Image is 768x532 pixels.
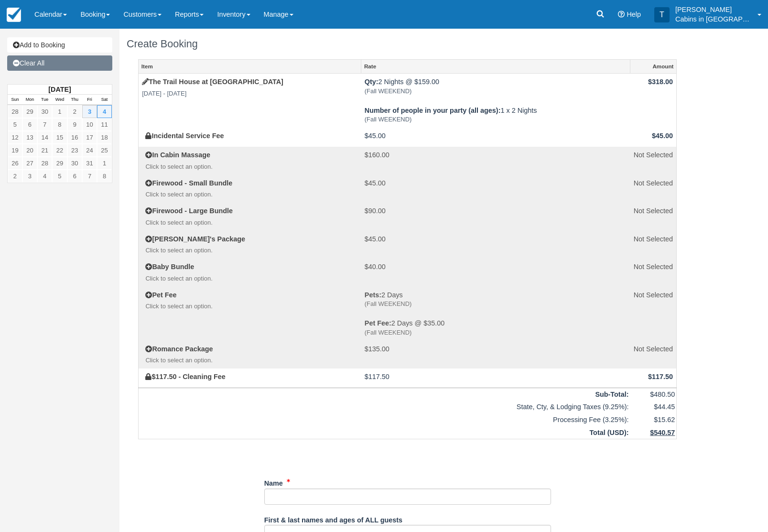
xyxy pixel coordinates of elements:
[145,179,232,187] a: Firewood - Small Bundle
[365,87,627,96] em: (Fall WEEKEND)
[630,74,676,128] td: $318.00
[365,300,627,309] em: (Fall WEEKEND)
[52,131,67,144] a: 15
[8,105,22,118] a: 28
[145,274,357,283] em: Click to select an option.
[37,157,52,170] a: 28
[67,118,82,131] a: 9
[361,259,630,286] td: $40.00
[37,105,52,118] a: 30
[365,107,501,114] strong: Number of people in your party (all ages)
[595,391,628,398] strong: Sub-Total:
[8,157,22,170] a: 26
[37,131,52,144] a: 14
[650,429,675,436] u: $540.57
[145,356,357,365] em: Click to select an option.
[630,230,676,258] td: Not Selected
[139,401,630,413] td: State, Cty, & Lodging Taxes (9.25%):
[22,95,37,105] th: Mon
[67,105,82,118] a: 2
[361,74,630,128] td: 2 Nights @ $159.00 1 x 2 Nights
[361,203,630,230] td: $90.00
[630,128,676,147] td: $45.00
[82,157,97,170] a: 31
[630,286,676,340] td: Not Selected
[361,369,630,388] td: $117.50
[142,89,357,98] em: [DATE] - [DATE]
[361,175,630,203] td: $45.00
[675,5,752,14] p: [PERSON_NAME]
[82,95,97,105] th: Fri
[361,340,630,368] td: $135.00
[630,175,676,203] td: Not Selected
[654,7,670,22] div: T
[97,105,112,118] a: 4
[618,11,625,18] i: Help
[97,170,112,183] a: 8
[82,170,97,183] a: 7
[630,60,676,73] a: Amount
[67,157,82,170] a: 30
[8,170,22,183] a: 2
[361,147,630,174] td: $160.00
[630,401,676,413] td: $44.45
[365,319,391,327] strong: Pet Fee
[675,14,752,24] p: Cabins in [GEOGRAPHIC_DATA]
[127,38,688,50] h1: Create Booking
[7,37,112,53] a: Add to Booking
[37,144,52,157] a: 21
[67,144,82,157] a: 23
[365,328,627,337] em: (Fall WEEKEND)
[365,78,379,86] strong: Qty
[67,131,82,144] a: 16
[145,263,194,271] a: Baby Bundle
[361,230,630,258] td: $45.00
[97,157,112,170] a: 1
[22,170,37,183] a: 3
[361,60,630,73] a: Rate
[67,170,82,183] a: 6
[630,203,676,230] td: Not Selected
[630,413,676,426] td: $15.62
[97,118,112,131] a: 11
[37,95,52,105] th: Tue
[630,259,676,286] td: Not Selected
[630,388,676,401] td: $480.50
[145,246,357,255] em: Click to select an option.
[630,147,676,174] td: Not Selected
[82,118,97,131] a: 10
[145,291,176,299] a: Pet Fee
[37,118,52,131] a: 7
[264,512,403,525] label: First & last names and ages of ALL guests
[630,369,676,388] td: $117.50
[145,207,233,215] a: Firewood - Large Bundle
[52,170,67,183] a: 5
[630,340,676,368] td: Not Selected
[145,218,357,228] em: Click to select an option.
[145,373,225,380] a: $117.50 - Cleaning Fee
[145,235,245,243] a: [PERSON_NAME]'s Package
[365,115,627,124] em: (Fall WEEKEND)
[8,95,22,105] th: Sun
[142,78,283,86] a: The Trail House at [GEOGRAPHIC_DATA]
[627,11,641,18] span: Help
[52,118,67,131] a: 8
[52,105,67,118] a: 1
[609,429,624,436] span: USD
[589,429,628,436] strong: Total ( ):
[139,60,361,73] a: Item
[22,105,37,118] a: 29
[8,118,22,131] a: 5
[82,105,97,118] a: 3
[139,413,630,426] td: Processing Fee (3.25%):
[264,475,283,489] label: Name
[145,302,357,311] em: Click to select an option.
[361,128,630,147] td: $45.00
[97,131,112,144] a: 18
[48,86,71,93] strong: [DATE]
[8,131,22,144] a: 12
[97,144,112,157] a: 25
[22,118,37,131] a: 6
[361,286,630,340] td: 2 Days 2 Days @ $35.00
[145,151,210,159] a: In Cabin Massage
